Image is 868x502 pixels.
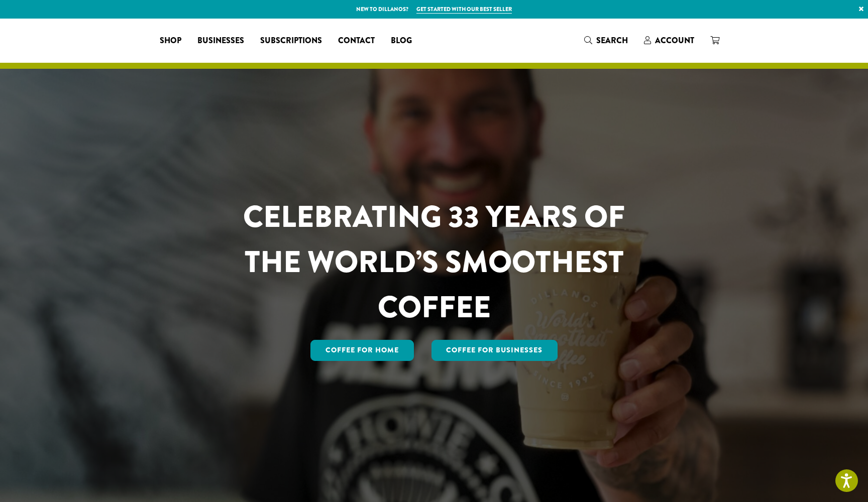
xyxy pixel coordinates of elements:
[160,35,181,47] span: Shop
[310,340,414,361] a: Coffee for Home
[338,35,375,47] span: Contact
[576,32,636,49] a: Search
[260,35,322,47] span: Subscriptions
[416,5,512,14] a: Get started with our best seller
[596,35,628,46] span: Search
[391,35,412,47] span: Blog
[655,35,694,46] span: Account
[431,340,558,361] a: Coffee For Businesses
[213,194,655,330] h1: CELEBRATING 33 YEARS OF THE WORLD’S SMOOTHEST COFFEE
[197,35,244,47] span: Businesses
[152,33,189,49] a: Shop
